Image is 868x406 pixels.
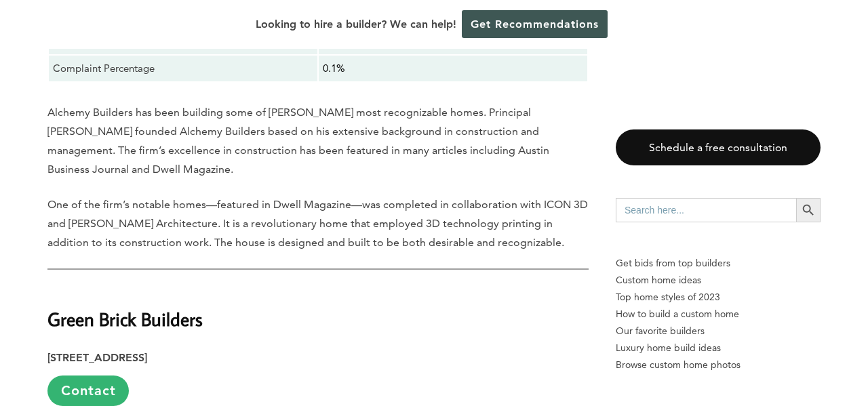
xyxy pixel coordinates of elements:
[47,195,589,252] p: One of the firm’s notable homes—featured in Dwell Magazine—was completed in collaboration with IC...
[323,60,583,77] p: 0.1%
[53,60,313,77] p: Complaint Percentage
[616,129,821,165] a: Schedule a free consultation
[616,255,821,272] p: Get bids from top builders
[616,272,821,289] a: Custom home ideas
[616,198,796,222] input: Search here...
[616,289,821,306] a: Top home styles of 2023
[616,306,821,323] a: How to build a custom home
[47,351,147,364] strong: [STREET_ADDRESS]
[47,307,203,331] strong: Green Brick Builders
[47,375,129,406] a: Contact
[801,203,816,218] svg: Search
[800,338,852,390] iframe: Drift Widget Chat Controller
[47,103,589,179] p: Alchemy Builders has been building some of [PERSON_NAME] most recognizable homes. Principal [PERS...
[616,357,821,373] a: Browse custom home photos
[616,323,821,340] a: Our favorite builders
[462,10,608,38] a: Get Recommendations
[616,340,821,357] a: Luxury home build ideas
